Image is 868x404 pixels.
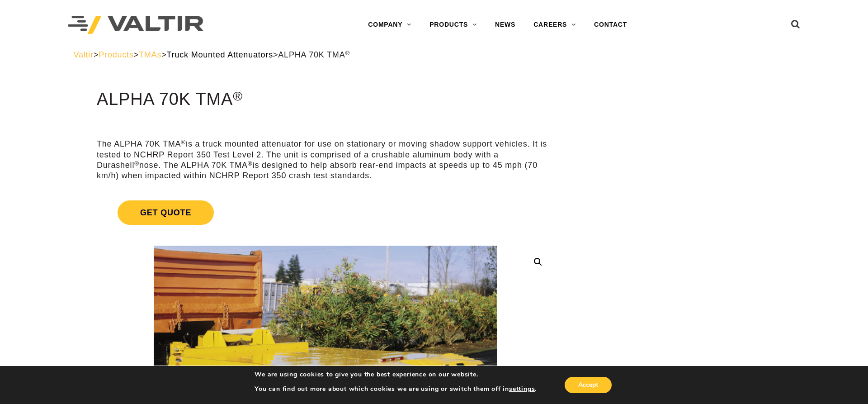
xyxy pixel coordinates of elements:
sup: ® [248,160,253,167]
sup: ® [134,160,139,167]
button: Accept [565,377,612,393]
p: You can find out more about which cookies we are using or switch them off in . [255,385,537,393]
a: CONTACT [585,16,636,34]
span: Get Quote [118,200,214,225]
a: Get Quote [97,190,554,236]
button: settings [509,385,535,393]
sup: ® [181,139,186,146]
a: Truck Mounted Attenuators [167,50,273,59]
a: PRODUCTS [420,16,486,34]
a: NEWS [486,16,524,34]
h1: ALPHA 70K TMA [97,90,554,109]
a: COMPANY [359,16,420,34]
p: We are using cookies to give you the best experience on our website. [255,371,537,379]
sup: ® [233,89,243,103]
a: Valtir [73,50,93,59]
p: The ALPHA 70K TMA is a truck mounted attenuator for use on stationary or moving shadow support ve... [97,139,554,181]
a: TMAs [139,50,161,59]
div: > > > > [73,50,794,60]
a: CAREERS [524,16,585,34]
a: Products [99,50,133,59]
img: Valtir [68,16,203,34]
span: ALPHA 70K TMA [278,50,350,59]
sup: ® [345,50,350,57]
